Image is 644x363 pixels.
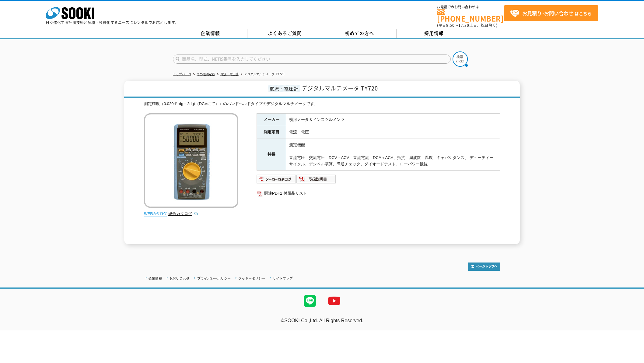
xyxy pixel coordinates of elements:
[446,23,455,28] span: 8:50
[220,72,239,76] a: 電流・電圧計
[268,85,300,92] span: 電流・電圧計
[240,71,284,78] li: デジタルマルチメータ TY720
[621,324,644,330] a: テストMail
[453,51,468,67] img: btn_search.png
[296,174,336,184] img: 取扱説明書
[238,277,265,280] a: クッキーポリシー
[468,263,500,271] img: トップページへ
[322,29,397,38] a: 初めての方へ
[437,23,497,28] span: (平日 ～ 土日、祝日除く)
[322,289,346,313] img: YouTube
[296,178,336,183] a: 取扱説明書
[257,139,286,171] th: 特長
[257,113,286,126] th: メーカー
[504,5,598,21] a: お見積り･お問い合わせはこちら
[257,126,286,139] th: 測定項目
[173,29,247,38] a: 企業情報
[247,29,322,38] a: よくあるご質問
[144,101,500,107] div: 測定確度（0.020％rdg＋2dgt（DCVにて））のハンドヘルドタイプのデジタルマルチメータです。
[257,178,296,183] a: メーカーカタログ
[510,9,592,18] span: はこちら
[257,189,500,197] a: 関連PDF1 付属品リスト
[345,30,374,37] span: 初めての方へ
[257,174,296,184] img: メーカーカタログ
[197,277,231,280] a: プライバシーポリシー
[458,23,469,28] span: 17:30
[144,211,167,217] img: webカタログ
[149,277,162,280] a: 企業情報
[173,55,451,64] input: 商品名、型式、NETIS番号を入力してください
[170,277,190,280] a: お問い合わせ
[197,72,215,76] a: その他測定器
[273,277,293,280] a: サイトマップ
[286,126,500,139] td: 電流・電圧
[522,9,573,17] strong: お見積り･お問い合わせ
[286,139,500,171] td: 測定機能 直流電圧、交流電圧、DCV＋ACV、直流電流、DCA＋ACA、抵抗、周波数、温度、キャパシタンス、 デューティーサイクル、デシベル演算、導通チェック、ダイオードテスト、ローパワー抵抗
[302,84,378,92] span: デジタルマルチメータ TY720
[286,113,500,126] td: 横河メータ＆インスツルメンツ
[46,21,179,24] p: 日々進化する計測技術と多種・多様化するニーズにレンタルでお応えします。
[437,5,504,9] span: お電話でのお問い合わせは
[437,9,504,22] a: [PHONE_NUMBER]
[168,211,198,216] a: 総合カタログ
[144,113,238,208] img: デジタルマルチメータ TY720
[397,29,471,38] a: 採用情報
[173,72,191,76] a: トップページ
[298,289,322,313] img: LINE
